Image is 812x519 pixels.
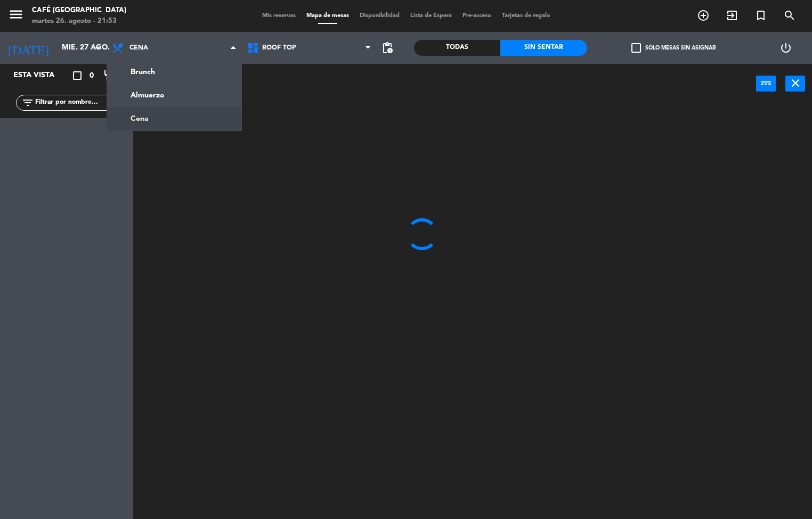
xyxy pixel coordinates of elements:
a: Almuerzo [107,84,241,107]
i: power_settings_new [779,42,792,54]
div: Café [GEOGRAPHIC_DATA] [32,5,126,16]
div: martes 26. agosto - 21:53 [32,16,126,27]
span: Lista de Espera [405,13,457,19]
span: Pre-acceso [457,13,497,19]
button: power_input [756,76,776,92]
span: Mapa de mesas [301,13,354,19]
i: restaurant [103,69,116,82]
i: filter_list [21,96,34,109]
button: menu [8,6,24,26]
span: Disponibilidad [354,13,405,19]
a: Brunch [107,60,241,84]
span: Cena [129,44,148,52]
span: Tarjetas de regalo [497,13,556,19]
input: Filtrar por nombre... [34,97,117,109]
i: menu [8,6,24,22]
div: Todas [414,40,500,56]
a: Cena [107,107,241,130]
div: Sin sentar [500,40,587,56]
button: close [785,76,805,92]
span: pending_actions [381,42,394,54]
span: Mis reservas [257,13,301,19]
div: Esta vista [5,69,77,82]
i: arrow_drop_down [91,42,104,54]
span: Roof Top [262,44,296,52]
label: Solo mesas sin asignar [631,43,716,53]
i: add_circle_outline [697,9,710,22]
i: search [783,9,796,22]
i: close [789,77,802,89]
i: turned_in_not [754,9,767,22]
i: power_input [760,77,773,89]
span: 0 [90,70,94,82]
i: exit_to_app [726,9,738,22]
span: check_box_outline_blank [631,43,641,53]
i: crop_square [71,69,84,82]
